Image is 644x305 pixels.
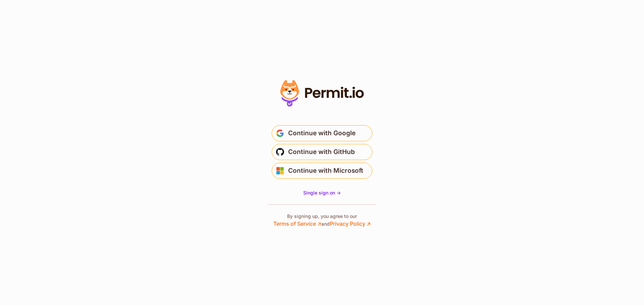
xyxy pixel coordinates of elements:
span: Continue with Google [288,128,356,139]
button: Continue with Google [272,125,372,141]
span: Continue with Microsoft [288,165,363,176]
a: Privacy Policy ↗ [330,220,371,227]
button: Continue with Microsoft [272,163,372,179]
span: Continue with GitHub [288,147,355,157]
p: By signing up, you agree to our and [273,213,371,228]
a: Single sign on -> [303,189,341,196]
a: Terms of Service ↗ [273,220,321,227]
button: Continue with GitHub [272,144,372,160]
span: Single sign on -> [303,190,341,196]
